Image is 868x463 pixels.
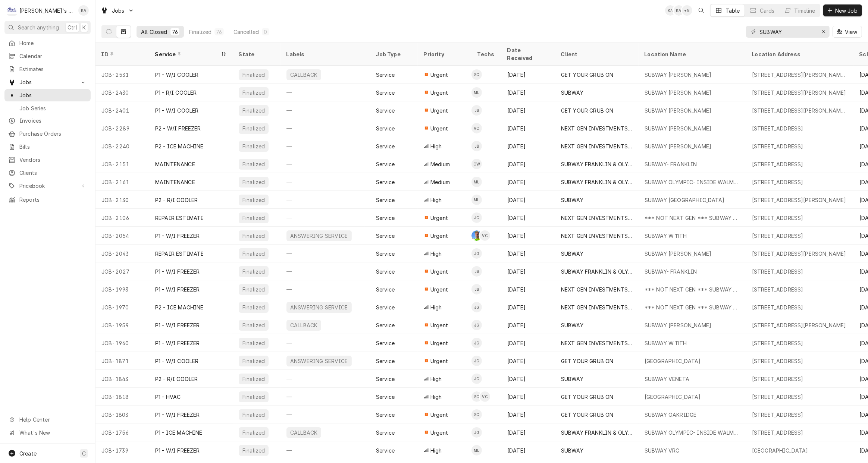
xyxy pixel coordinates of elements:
[155,142,204,150] div: P2 - ICE MACHINE
[216,28,222,36] div: 76
[95,101,149,119] div: JOB-2401
[645,196,725,204] div: SUBWAY [GEOGRAPHIC_DATA]
[155,214,204,222] div: REPAIR ESTIMATE
[561,214,633,222] div: NEXT GEN INVESTMENTS, INC.
[155,50,219,58] div: Service
[242,321,266,329] div: Finalized
[726,7,740,15] div: Table
[155,303,204,311] div: P2 - ICE MACHINE
[430,250,442,258] span: High
[376,89,395,97] div: Service
[674,5,684,16] div: KA
[471,69,482,80] div: SC
[242,339,266,347] div: Finalized
[480,391,490,402] div: VC
[752,178,803,186] div: [STREET_ADDRESS]
[645,357,701,365] div: [GEOGRAPHIC_DATA]
[752,107,847,114] div: [STREET_ADDRESS][PERSON_NAME][PERSON_NAME]
[4,127,91,140] a: Purchase Orders
[480,230,490,241] div: Valente Castillo's Avatar
[7,5,17,16] div: Clay's Refrigeration's Avatar
[4,37,91,49] a: Home
[471,374,482,384] div: JG
[471,105,482,116] div: Joey Brabb's Avatar
[752,321,846,329] div: [STREET_ADDRESS][PERSON_NAME]
[561,107,614,114] div: GET YOUR GRUB ON
[430,232,448,240] span: Urgent
[242,286,266,293] div: Finalized
[501,370,555,388] div: [DATE]
[501,191,555,209] div: [DATE]
[155,178,195,186] div: MAINTENANCE
[752,160,803,168] div: [STREET_ADDRESS]
[95,262,149,280] div: JOB-2027
[4,154,91,166] a: Vendors
[376,250,395,258] div: Service
[234,28,259,36] div: Cancelled
[19,65,87,73] span: Estimates
[682,5,692,16] div: + 8
[242,178,266,186] div: Finalized
[281,119,370,137] div: —
[289,71,318,79] div: CALLBACK
[480,391,490,402] div: Valente Castillo's Avatar
[376,142,395,150] div: Service
[376,125,395,132] div: Service
[155,232,200,240] div: P1 - W/I FREEZER
[561,357,614,365] div: GET YOUR GRUB ON
[155,250,204,258] div: REPAIR ESTIMATE
[471,212,482,223] div: JG
[759,26,815,38] input: Keyword search
[376,71,395,79] div: Service
[376,339,395,347] div: Service
[645,142,711,150] div: SUBWAY [PERSON_NAME]
[242,89,266,97] div: Finalized
[430,71,448,79] span: Urgent
[82,450,86,457] span: C
[645,50,739,58] div: Location Name
[95,388,149,406] div: JOB-1818
[19,7,74,15] div: [PERSON_NAME]'s Refrigeration
[471,141,482,151] div: JB
[19,143,87,151] span: Bills
[242,375,266,383] div: Finalized
[155,196,198,204] div: P2 - R/I COOLER
[674,5,684,16] div: Korey Austin's Avatar
[376,303,395,311] div: Service
[281,173,370,191] div: —
[430,303,442,311] span: High
[424,50,464,58] div: Priority
[471,195,482,205] div: ML
[19,104,87,112] span: Job Series
[471,248,482,259] div: JG
[7,5,17,16] div: C
[155,268,200,275] div: P1 - W/I FREEZER
[4,89,91,101] a: Jobs
[189,28,211,36] div: Finalized
[833,26,862,38] button: View
[501,155,555,173] div: [DATE]
[561,160,633,168] div: SUBWAY FRANKLIN & OLYMPIC
[4,50,91,62] a: Calendar
[95,84,149,101] div: JOB-2430
[561,142,633,150] div: NEXT GEN INVESTMENTS, INC.
[239,50,275,58] div: State
[289,357,349,365] div: ANSWERING SERVICE
[155,357,198,365] div: P1 - W/I COOLER
[242,160,266,168] div: Finalized
[155,321,200,329] div: P1 - W/I FREEZER
[501,298,555,316] div: [DATE]
[471,195,482,205] div: Mikah Levitt-Freimuth's Avatar
[430,268,448,275] span: Urgent
[286,50,364,58] div: Labels
[645,321,711,329] div: SUBWAY [PERSON_NAME]
[19,196,87,204] span: Reports
[471,177,482,187] div: Mikah Levitt-Freimuth's Avatar
[752,71,847,79] div: [STREET_ADDRESS][PERSON_NAME][PERSON_NAME]
[95,298,149,316] div: JOB-1970
[19,117,87,125] span: Invoices
[561,232,633,240] div: NEXT GEN INVESTMENTS, INC.
[155,286,200,293] div: P1 - W/I FREEZER
[645,232,687,240] div: SUBWAY W 11TH
[561,268,633,275] div: SUBWAY FRANKLIN & OLYMPIC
